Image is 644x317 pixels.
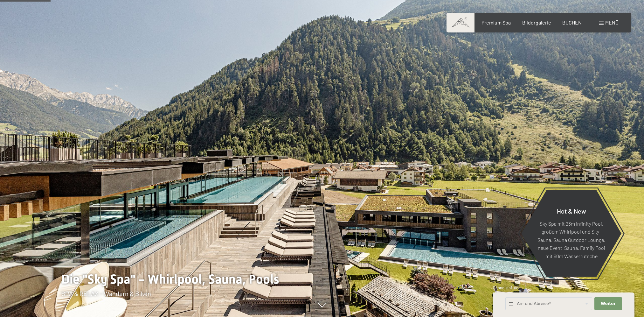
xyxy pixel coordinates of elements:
span: Weiter [601,301,616,306]
span: Hot & New [557,207,586,215]
a: BUCHEN [562,19,582,25]
span: Menü [605,19,619,25]
a: Premium Spa [481,19,511,25]
a: Bildergalerie [522,19,551,25]
button: Weiter [594,297,622,310]
a: Hot & New Sky Spa mit 23m Infinity Pool, großem Whirlpool und Sky-Sauna, Sauna Outdoor Lounge, ne... [521,190,622,277]
span: Schnellanfrage [493,285,521,290]
p: Sky Spa mit 23m Infinity Pool, großem Whirlpool und Sky-Sauna, Sauna Outdoor Lounge, neue Event-S... [537,219,606,260]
